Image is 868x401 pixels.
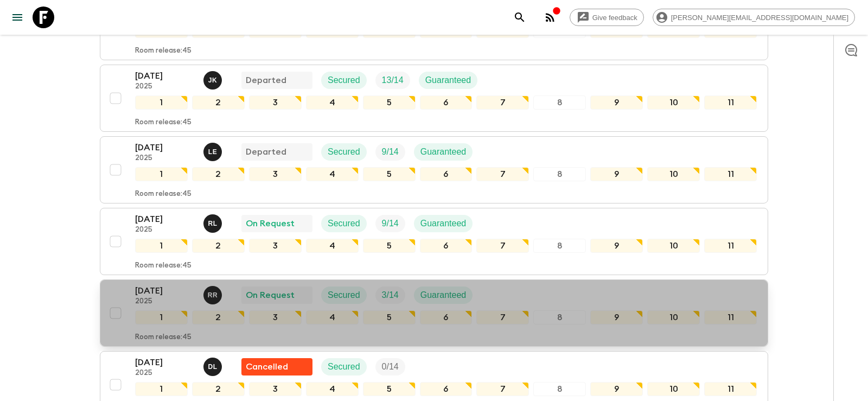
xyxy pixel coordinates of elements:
p: Room release: 45 [135,47,192,55]
div: 9 [590,239,643,253]
p: 3 / 14 [382,289,399,302]
p: 2025 [135,297,195,306]
div: 8 [533,310,586,324]
p: On Request [246,289,295,302]
div: 10 [647,167,700,181]
span: Give feedback [586,14,643,22]
p: 2025 [135,154,195,163]
button: RR [203,286,224,304]
div: 10 [647,239,700,253]
p: Guaranteed [420,217,467,230]
span: Dylan Lees [203,361,224,370]
div: 4 [306,382,359,396]
div: 4 [306,239,359,253]
p: Secured [328,74,360,87]
div: 5 [363,239,416,253]
div: 3 [249,382,302,396]
p: Secured [328,145,360,158]
div: 4 [306,167,359,181]
div: 8 [533,96,586,110]
div: 7 [476,167,529,181]
div: 10 [647,382,700,396]
div: 8 [533,167,586,181]
div: 2 [192,167,245,181]
p: 2025 [135,369,195,378]
div: 9 [590,96,643,110]
div: 5 [363,96,416,110]
div: 5 [363,382,416,396]
div: 9 [590,167,643,181]
div: 7 [476,96,529,110]
div: 5 [363,310,416,324]
p: [DATE] [135,141,195,154]
p: Departed [246,74,286,87]
div: 11 [704,167,757,181]
div: 5 [363,167,416,181]
p: R R [208,291,218,300]
button: [DATE]2025Leslie EdgarDepartedSecuredTrip FillGuaranteed1234567891011Room release:45 [100,136,768,203]
p: Cancelled [246,360,288,373]
div: 6 [420,167,473,181]
span: [PERSON_NAME][EMAIL_ADDRESS][DOMAIN_NAME] [665,14,854,22]
span: Roland Rau [203,289,224,298]
div: 3 [249,96,302,110]
div: 2 [192,310,245,324]
p: Room release: 45 [135,262,192,270]
button: [DATE]2025Jamie KeenanDepartedSecuredTrip FillGuaranteed1234567891011Room release:45 [100,65,768,132]
div: 3 [249,167,302,181]
div: Secured [321,215,367,232]
p: 13 / 14 [382,74,404,87]
a: Give feedback [570,9,644,26]
p: On Request [246,217,295,230]
div: Secured [321,143,367,161]
div: Trip Fill [375,287,405,304]
div: 1 [135,239,188,253]
p: Secured [328,217,360,230]
div: 11 [704,382,757,396]
div: Trip Fill [375,72,410,89]
div: 10 [647,310,700,324]
p: Secured [328,289,360,302]
div: Flash Pack cancellation [241,358,312,375]
div: Secured [321,287,367,304]
p: [DATE] [135,69,195,82]
span: Jamie Keenan [203,74,224,83]
div: 9 [590,310,643,324]
div: 9 [590,382,643,396]
p: D L [208,362,217,371]
span: Leslie Edgar [203,146,224,155]
button: [DATE]2025Rabata Legend MpatamaliOn RequestSecuredTrip FillGuaranteed1234567891011Room release:45 [100,208,768,275]
div: 11 [704,239,757,253]
div: 7 [476,382,529,396]
div: 3 [249,310,302,324]
p: 2025 [135,82,195,91]
p: [DATE] [135,356,195,369]
div: Secured [321,72,367,89]
p: 0 / 14 [382,360,399,373]
div: Trip Fill [375,358,405,375]
div: 2 [192,382,245,396]
div: 2 [192,239,245,253]
p: Guaranteed [420,289,467,302]
div: 1 [135,310,188,324]
p: 9 / 14 [382,217,399,230]
div: 2 [192,96,245,110]
p: Secured [328,360,360,373]
p: Room release: 45 [135,190,192,199]
p: Room release: 45 [135,333,192,342]
button: RL [203,214,224,233]
button: menu [7,7,28,28]
p: Departed [246,145,286,158]
div: 7 [476,310,529,324]
p: 2025 [135,226,195,234]
div: 6 [420,310,473,324]
div: Trip Fill [375,143,405,161]
div: 3 [249,239,302,253]
div: 4 [306,96,359,110]
p: [DATE] [135,284,195,297]
div: 6 [420,96,473,110]
div: 6 [420,239,473,253]
div: 7 [476,239,529,253]
div: 8 [533,382,586,396]
div: 6 [420,382,473,396]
